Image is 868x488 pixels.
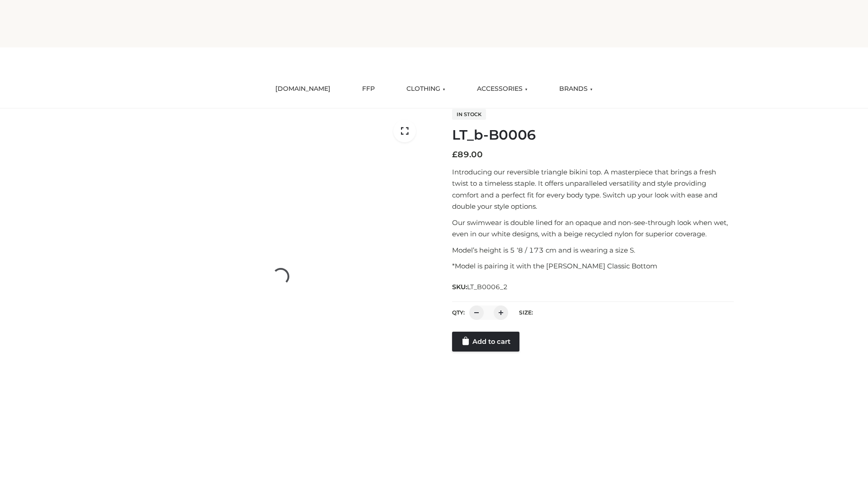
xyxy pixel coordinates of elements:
a: CLOTHING [400,79,452,99]
h1: LT_b-B0006 [452,127,734,143]
p: Model’s height is 5 ‘8 / 173 cm and is wearing a size S. [452,244,734,256]
a: FFP [355,79,382,99]
label: Size: [519,309,533,316]
bdi: 89.00 [452,150,483,160]
span: In stock [452,109,486,120]
a: ACCESSORIES [470,79,534,99]
p: *Model is pairing it with the [PERSON_NAME] Classic Bottom [452,260,734,272]
a: BRANDS [552,79,599,99]
span: SKU: [452,282,509,292]
p: Introducing our reversible triangle bikini top. A masterpiece that brings a fresh twist to a time... [452,166,734,212]
span: £ [452,150,458,160]
p: Our swimwear is double lined for an opaque and non-see-through look when wet, even in our white d... [452,217,734,240]
span: LT_B0006_2 [467,283,508,291]
label: QTY: [452,309,465,316]
a: [DOMAIN_NAME] [269,79,337,99]
a: Add to cart [452,332,519,352]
